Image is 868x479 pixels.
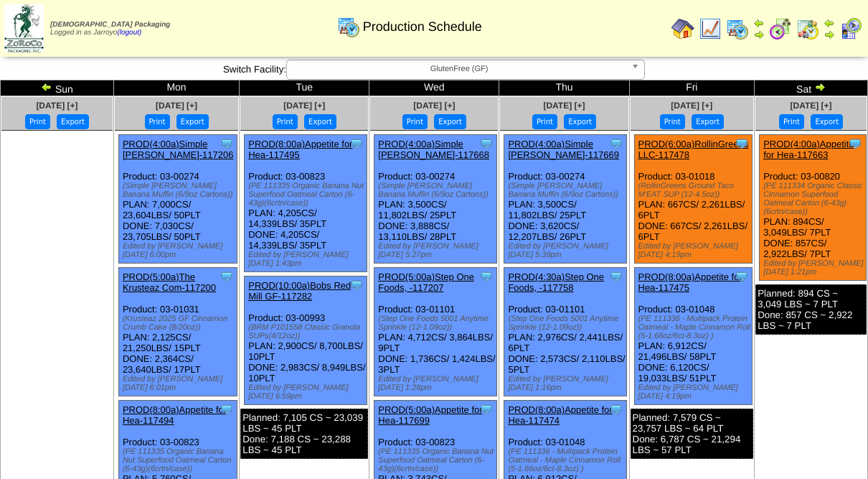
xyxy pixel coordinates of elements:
[814,81,826,93] img: arrowright.gif
[123,242,237,259] div: Edited by [PERSON_NAME] [DATE] 6:00pm
[692,114,724,129] button: Export
[629,80,755,96] td: Fri
[36,101,77,111] a: [DATE] [+]
[123,139,234,160] a: PROD(4:00a)Simple [PERSON_NAME]-117206
[248,182,367,208] div: (PE 111335 Organic Banana Nut Superfood Oatmeal Carton (6-43g)(6crtn/case))
[123,182,237,199] div: (Simple [PERSON_NAME] Banana Muffin (6/9oz Cartons))
[671,17,694,40] img: home.gif
[50,21,170,29] span: [DEMOGRAPHIC_DATA] Packaging
[638,315,753,340] div: (PE 111336 - Multipack Protein Oatmeal - Maple Cinnamon Roll (5-1.66oz/6ct-8.3oz) )
[796,17,819,40] img: calendarinout.gif
[609,402,623,417] img: Tooltip
[735,269,749,284] img: Tooltip
[378,375,496,392] div: Edited by [PERSON_NAME] [DATE] 1:28pm
[726,17,749,40] img: calendarprod.gif
[824,29,835,40] img: arrowright.gif
[378,315,496,332] div: (Step One Foods 5001 Anytime Sprinkle (12-1.09oz))
[123,375,237,392] div: Edited by [PERSON_NAME] [DATE] 6:01pm
[755,284,867,335] div: Planned: 894 CS ~ 3,049 LBS ~ 7 PLT Done: 857 CS ~ 2,922 LBS ~ 7 PLT
[543,101,585,111] a: [DATE] [+]
[113,80,239,96] td: Mon
[508,447,626,473] div: (PE 111336 - Multipack Protein Oatmeal - Maple Cinnamon Roll (5-1.66oz/6ct-8.3oz) )
[634,268,753,405] div: Product: 03-01048 PLAN: 6,912CS / 21,496LBS / 58PLT DONE: 6,120CS / 19,033LBS / 51PLT
[824,17,835,29] img: arrowleft.gif
[293,60,626,78] span: GlutenFree (GF)
[176,114,209,129] button: Export
[609,269,623,284] img: Tooltip
[378,404,482,426] a: PROD(5:00a)Appetite for Hea-117699
[479,269,494,284] img: Tooltip
[634,135,753,264] div: Product: 03-01018 PLAN: 667CS / 2,261LBS / 6PLT DONE: 667CS / 2,261LBS / 6PLT
[349,136,364,151] img: Tooltip
[369,80,499,96] td: Wed
[41,81,52,93] img: arrowleft.gif
[1,80,114,96] td: Sun
[245,135,367,272] div: Product: 03-00823 PLAN: 4,205CS / 14,339LBS / 35PLT DONE: 4,205CS / 14,339LBS / 35PLT
[735,136,749,151] img: Tooltip
[240,80,369,96] td: Tue
[363,19,482,34] span: Production Schedule
[760,135,867,281] div: Product: 03-00820 PLAN: 894CS / 3,049LBS / 7PLT DONE: 857CS / 2,922LBS / 7PLT
[753,17,765,29] img: arrowleft.gif
[671,101,712,111] a: [DATE] [+]
[378,271,474,293] a: PROD(5:00a)Step One Foods, -117207
[248,280,351,302] a: PROD(10:00a)Bobs Red Mill GF-117282
[508,271,604,293] a: PROD(4:30a)Step One Foods, -117758
[57,114,89,129] button: Export
[283,101,325,111] a: [DATE] [+]
[609,136,623,151] img: Tooltip
[504,135,627,264] div: Product: 03-00274 PLAN: 3,500CS / 11,802LBS / 25PLT DONE: 3,620CS / 12,207LBS / 26PLT
[50,21,170,37] span: Logged in as Jarroyo
[434,114,466,129] button: Export
[508,242,626,259] div: Edited by [PERSON_NAME] [DATE] 5:39pm
[337,15,360,38] img: calendarprod.gif
[349,278,364,292] img: Tooltip
[4,4,44,52] img: zoroco-logo-small.webp
[504,268,627,396] div: Product: 03-01101 PLAN: 2,976CS / 2,441LBS / 6PLT DONE: 2,573CS / 2,110LBS / 5PLT
[378,182,496,199] div: (Simple [PERSON_NAME] Banana Muffin (6/9oz Cartons))
[413,101,455,111] a: [DATE] [+]
[479,136,494,151] img: Tooltip
[699,17,722,40] img: line_graph.gif
[273,114,298,129] button: Print
[631,409,754,459] div: Planned: 7,579 CS ~ 23,757 LBS ~ 64 PLT Done: 6,787 CS ~ 21,294 LBS ~ 57 PLT
[378,447,496,473] div: (PE 111335 Organic Banana Nut Superfood Oatmeal Carton (6-43g)(6crtn/case))
[123,271,216,293] a: PROD(5:00a)The Krusteaz Com-117200
[156,101,197,111] a: [DATE] [+]
[25,114,50,129] button: Print
[499,80,629,96] td: Thu
[118,135,237,264] div: Product: 03-00274 PLAN: 7,000CS / 23,604LBS / 50PLT DONE: 7,030CS / 23,705LBS / 50PLT
[248,383,367,401] div: Edited by [PERSON_NAME] [DATE] 6:59pm
[638,182,753,199] div: (RollinGreens Ground Taco M'EAT SUP (12-4.5oz))
[508,315,626,332] div: (Step One Foods 5001 Anytime Sprinkle (12-1.09oz))
[763,259,866,276] div: Edited by [PERSON_NAME] [DATE] 1:21pm
[755,80,868,96] td: Sat
[248,139,352,160] a: PROD(8:00a)Appetite for Hea-117495
[779,114,804,129] button: Print
[508,404,612,426] a: PROD(8:00a)Appetite for Hea-117474
[848,136,862,151] img: Tooltip
[145,114,170,129] button: Print
[304,114,336,129] button: Export
[123,447,237,473] div: (PE 111335 Organic Banana Nut Superfood Oatmeal Carton (6-43g)(6crtn/case))
[508,139,619,160] a: PROD(4:00a)Simple [PERSON_NAME]-117669
[791,101,832,111] a: [DATE] [+]
[248,251,367,268] div: Edited by [PERSON_NAME] [DATE] 1:43pm
[374,268,497,396] div: Product: 03-01101 PLAN: 4,712CS / 3,864LBS / 9PLT DONE: 1,736CS / 1,424LBS / 3PLT
[374,135,497,264] div: Product: 03-00274 PLAN: 3,500CS / 11,802LBS / 25PLT DONE: 3,888CS / 13,110LBS / 28PLT
[638,383,753,401] div: Edited by [PERSON_NAME] [DATE] 4:19pm
[123,315,237,332] div: (Krusteaz 2025 GF Cinnamon Crumb Cake (8/20oz))
[220,402,234,417] img: Tooltip
[220,136,234,151] img: Tooltip
[508,375,626,392] div: Edited by [PERSON_NAME] [DATE] 1:16pm
[220,269,234,284] img: Tooltip
[123,404,227,426] a: PROD(8:00a)Appetite for Hea-117494
[564,114,596,129] button: Export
